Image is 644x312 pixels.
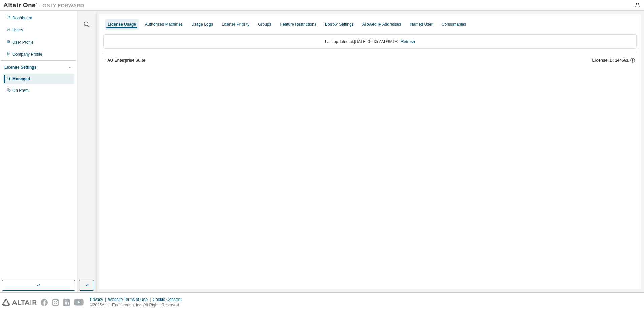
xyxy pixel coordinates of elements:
span: License ID: 144661 [592,58,629,63]
img: Altair One [3,2,88,9]
img: altair_logo.svg [2,299,37,306]
div: Managed [12,76,30,82]
div: User Profile [12,40,34,45]
div: License Settings [4,64,36,70]
div: Borrow Settings [325,22,354,27]
div: Privacy [90,297,108,302]
img: instagram.svg [52,299,59,306]
div: License Usage [108,22,136,27]
div: Named User [410,22,432,27]
div: Dashboard [12,15,32,21]
a: Refresh [401,39,415,44]
img: linkedin.svg [63,299,70,306]
div: Groups [258,22,271,27]
div: Cookie Consent [153,297,185,302]
div: On Prem [12,88,29,93]
div: Last updated at: [DATE] 09:35 AM GMT+2 [103,34,637,49]
button: AU Enterprise SuiteLicense ID: 144661 [103,53,637,68]
div: Authorized Machines [145,22,183,27]
div: License Priority [222,22,249,27]
div: Website Terms of Use [108,297,153,302]
div: Allowed IP Addresses [362,22,401,27]
img: youtube.svg [74,299,84,306]
div: Company Profile [12,52,42,57]
div: Consumables [442,22,466,27]
div: Usage Logs [191,22,213,27]
p: © 2025 Altair Engineering, Inc. All Rights Reserved. [90,302,186,308]
img: facebook.svg [41,299,48,306]
div: AU Enterprise Suite [107,58,146,63]
div: Feature Restrictions [280,22,316,27]
div: Users [12,27,23,33]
